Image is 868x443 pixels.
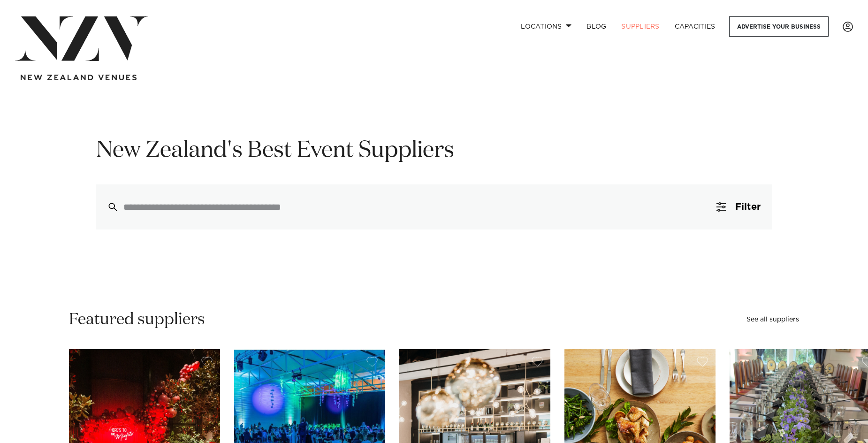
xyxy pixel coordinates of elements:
[614,16,667,37] a: SUPPLIERS
[69,309,205,330] h2: Featured suppliers
[705,184,772,229] button: Filter
[15,16,148,61] img: nzv-logo.png
[667,16,723,37] a: Capacities
[729,16,829,37] a: Advertise your business
[746,316,799,323] a: See all suppliers
[96,136,772,166] h1: New Zealand's Best Event Suppliers
[735,202,761,212] span: Filter
[513,16,579,37] a: Locations
[21,75,137,81] img: new-zealand-venues-text.png
[579,16,614,37] a: BLOG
